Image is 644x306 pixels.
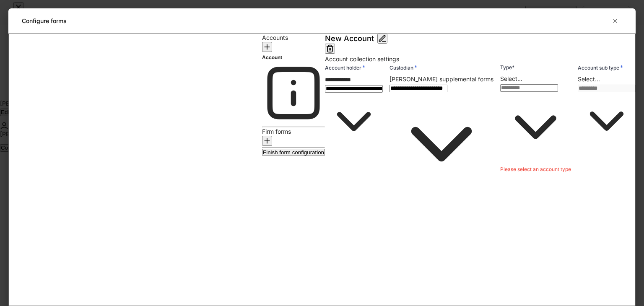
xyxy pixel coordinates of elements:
div: Finish form configuration [263,150,324,155]
div: Select... [578,75,636,83]
h6: Type [500,63,514,71]
div: [PERSON_NAME] supplemental forms [390,75,493,83]
div: Select... [500,75,571,83]
h6: Account sub type [578,63,623,72]
h6: Account holder [325,63,365,72]
div: New Account [325,34,374,44]
div: Accounts [262,34,325,42]
a: Account [262,53,325,127]
h6: Custodian [390,63,417,72]
h5: Configure forms [22,17,67,25]
h5: Account [262,53,325,62]
p: Please select an account type [500,166,571,173]
button: Finish form configuration [262,149,325,156]
div: Firm forms [262,127,325,136]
